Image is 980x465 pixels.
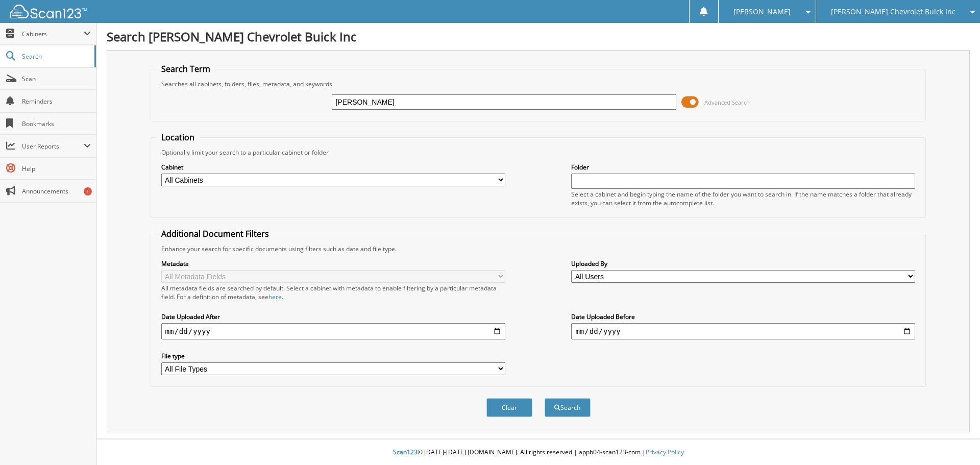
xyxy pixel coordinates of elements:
[161,323,505,339] input: start
[156,244,921,253] div: Enhance your search for specific documents using filters such as date and file type.
[571,323,915,339] input: end
[831,9,955,15] span: [PERSON_NAME] Chevrolet Buick Inc
[571,190,915,207] div: Select a cabinet and begin typing the name of the folder you want to search in. If the name match...
[156,228,274,239] legend: Additional Document Filters
[156,148,921,157] div: Optionally limit your search to a particular cabinet or folder
[733,9,791,15] span: [PERSON_NAME]
[545,398,591,417] button: Search
[161,163,505,172] label: Cabinet
[156,132,200,143] legend: Location
[268,292,282,301] a: here
[96,440,980,465] div: © [DATE]-[DATE] [DOMAIN_NAME]. All rights reserved | appb04-scan123-com |
[156,80,921,88] div: Searches all cabinets, folders, files, metadata, and keywords
[646,448,684,456] a: Privacy Policy
[704,99,750,106] span: Advanced Search
[393,448,418,456] span: Scan123
[10,5,87,18] img: scan123-logo-white.svg
[22,187,91,195] span: Announcements
[156,63,215,75] legend: Search Term
[486,398,532,417] button: Clear
[161,284,505,301] div: All metadata fields are searched by default. Select a cabinet with metadata to enable filtering b...
[22,142,84,151] span: User Reports
[22,119,91,128] span: Bookmarks
[22,30,84,38] span: Cabinets
[571,312,915,321] label: Date Uploaded Before
[161,259,505,268] label: Metadata
[161,352,505,360] label: File type
[161,312,505,321] label: Date Uploaded After
[22,97,91,106] span: Reminders
[571,259,915,268] label: Uploaded By
[107,28,970,45] h1: Search [PERSON_NAME] Chevrolet Buick Inc
[84,187,92,195] div: 1
[571,163,915,172] label: Folder
[22,75,91,83] span: Scan
[22,164,91,173] span: Help
[22,52,89,61] span: Search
